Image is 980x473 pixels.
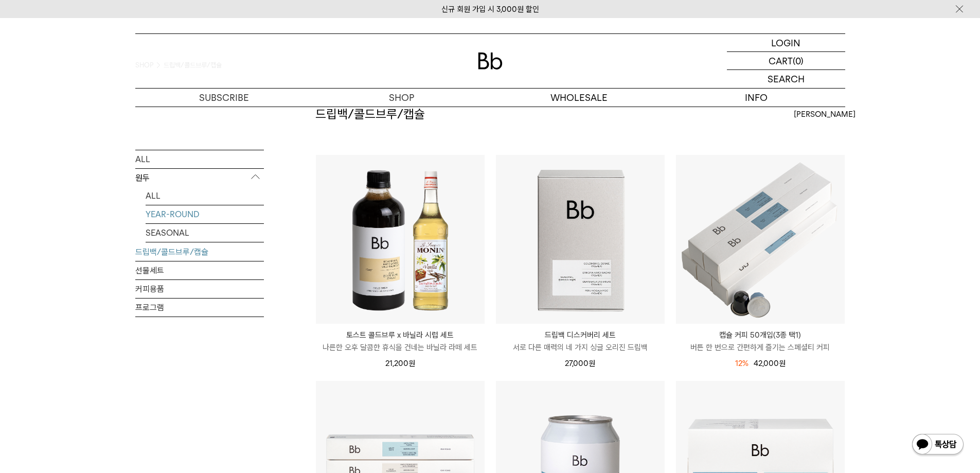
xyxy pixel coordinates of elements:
[315,106,425,123] h2: 드립백/콜드브루/캡슐
[135,150,264,168] a: ALL
[727,52,845,70] a: CART (0)
[771,34,800,51] p: LOGIN
[676,341,845,354] p: 버튼 한 번으로 간편하게 즐기는 스페셜티 커피
[313,89,490,107] a: SHOP
[135,298,264,316] a: 프로그램
[496,155,665,324] img: 드립백 디스커버리 세트
[769,52,793,69] p: CART
[768,70,805,88] p: SEARCH
[496,329,665,341] p: 드립백 디스커버리 세트
[565,359,595,368] span: 27,000
[316,341,485,354] p: 나른한 오후 달콤한 휴식을 건네는 바닐라 라떼 세트
[135,168,264,187] p: 원두
[478,52,503,69] img: 로고
[385,359,415,368] span: 21,200
[496,329,665,354] a: 드립백 디스커버리 세트 서로 다른 매력의 네 가지 싱글 오리진 드립백
[490,89,668,107] p: WHOLESALE
[135,242,264,260] a: 드립백/콜드브루/캡슐
[727,34,845,52] a: LOGIN
[135,261,264,279] a: 선물세트
[316,155,485,324] img: 토스트 콜드브루 x 바닐라 시럽 세트
[146,186,264,204] a: ALL
[676,329,845,354] a: 캡슐 커피 50개입(3종 택1) 버튼 한 번으로 간편하게 즐기는 스페셜티 커피
[496,341,665,354] p: 서로 다른 매력의 네 가지 싱글 오리진 드립백
[735,357,749,370] div: 12%
[676,329,845,341] p: 캡슐 커피 50개입(3종 택1)
[441,5,539,14] a: 신규 회원 가입 시 3,000원 할인
[316,329,485,341] p: 토스트 콜드브루 x 바닐라 시럽 세트
[589,359,595,368] span: 원
[135,89,313,107] a: SUBSCRIBE
[408,359,415,368] span: 원
[316,329,485,354] a: 토스트 콜드브루 x 바닐라 시럽 세트 나른한 오후 달콤한 휴식을 건네는 바닐라 라떼 세트
[146,223,264,241] a: SEASONAL
[676,155,845,324] img: 캡슐 커피 50개입(3종 택1)
[779,359,786,368] span: 원
[135,279,264,297] a: 커피용품
[793,52,804,69] p: (0)
[754,359,786,368] span: 42,000
[794,108,856,120] span: [PERSON_NAME]
[668,89,845,107] p: INFO
[911,433,965,458] img: 카카오톡 채널 1:1 채팅 버튼
[146,205,264,223] a: YEAR-ROUND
